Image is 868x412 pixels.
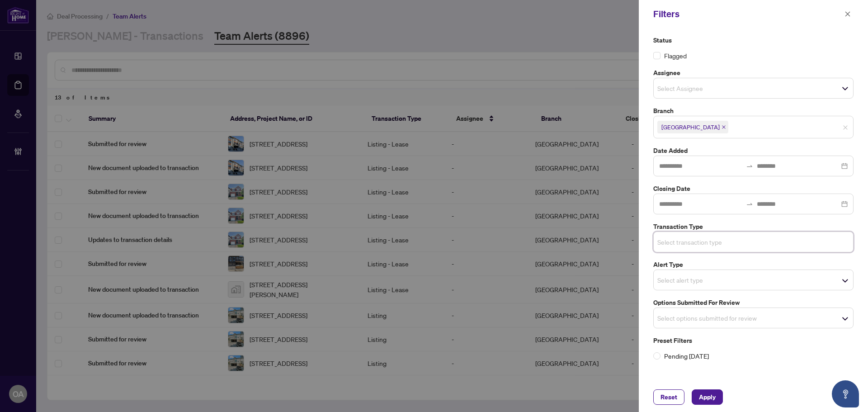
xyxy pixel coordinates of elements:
label: Transaction Type [653,222,854,232]
label: Options Submitted for Review [653,298,854,308]
span: close [722,125,726,129]
span: Pending [DATE] [660,351,712,361]
span: close [844,11,851,17]
label: Status [653,35,854,45]
span: to [746,200,753,208]
span: Ottawa [657,121,728,133]
span: Reset [660,390,677,404]
div: Filters [653,7,842,21]
label: Date Added [653,146,854,156]
label: Branch [653,106,854,116]
span: close [843,125,848,130]
span: to [746,162,753,170]
span: [GEOGRAPHIC_DATA] [661,123,720,132]
span: swap-right [746,162,753,170]
span: swap-right [746,200,753,208]
span: Flagged [664,51,687,61]
span: Apply [699,390,716,404]
button: Open asap [832,380,859,407]
label: Closing Date [653,184,854,194]
label: Alert Type [653,260,854,270]
label: Preset Filters [653,336,854,346]
label: Assignee [653,68,854,78]
button: Reset [653,389,684,405]
button: Apply [692,389,723,405]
